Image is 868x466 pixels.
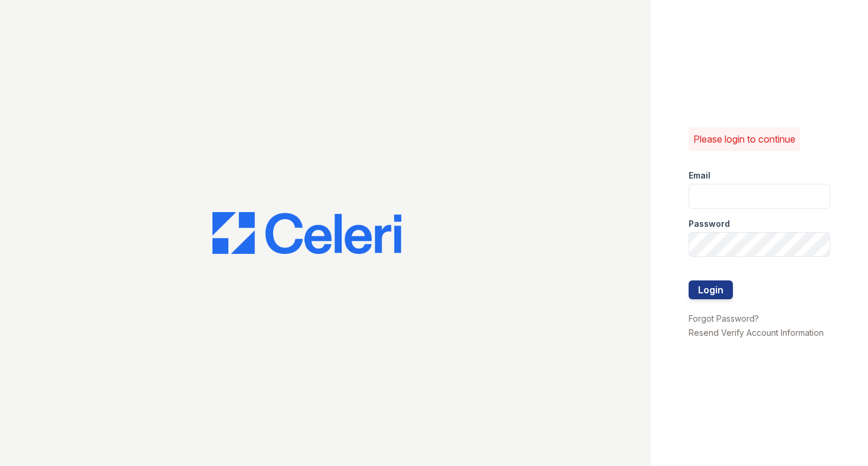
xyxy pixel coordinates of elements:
[689,170,710,181] label: Email
[689,280,733,299] button: Login
[689,328,824,338] a: Resend Verify Account Information
[693,132,795,146] p: Please login to continue
[212,212,401,255] img: CE_Logo_Blue-a8612792a0a2168367f1c8372b55b34899dd931a85d93a1a3d3e32e68fde9ad4.png
[689,218,730,230] label: Password
[689,313,759,323] a: Forgot Password?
